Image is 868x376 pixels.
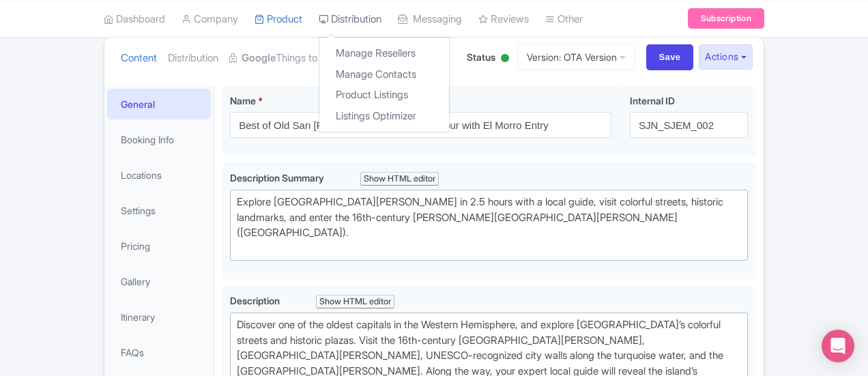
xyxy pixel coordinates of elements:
[121,37,157,80] a: Content
[822,330,854,362] div: Open Intercom Messenger
[107,124,211,155] a: Booking Info
[360,172,439,186] div: Show HTML editor
[107,195,211,226] a: Settings
[107,266,211,297] a: Gallery
[517,44,635,70] a: Version: OTA Version
[168,37,218,80] a: Distribution
[646,44,694,70] input: Save
[107,231,211,261] a: Pricing
[107,337,211,368] a: FAQs
[498,48,512,70] div: Active
[630,95,675,106] span: Internal ID
[230,95,256,106] span: Name
[230,295,282,306] span: Description
[319,43,449,64] a: Manage Resellers
[107,302,211,332] a: Itinerary
[319,105,449,126] a: Listings Optimizer
[229,37,332,80] a: GoogleThings to do
[107,160,211,190] a: Locations
[230,172,326,184] span: Description Summary
[688,8,764,29] a: Subscription
[319,63,449,85] a: Manage Contacts
[237,194,741,256] div: Explore [GEOGRAPHIC_DATA][PERSON_NAME] in 2.5 hours with a local guide, visit colorful streets, h...
[699,44,753,70] button: Actions
[242,50,276,66] strong: Google
[316,295,394,309] div: Show HTML editor
[319,85,449,106] a: Product Listings
[467,50,495,64] span: Status
[107,89,211,119] a: General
